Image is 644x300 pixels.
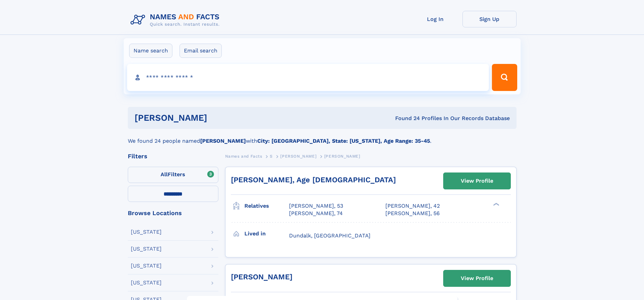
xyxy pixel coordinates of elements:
[280,154,316,159] span: [PERSON_NAME]
[128,153,218,159] div: Filters
[324,154,360,159] span: [PERSON_NAME]
[244,200,289,212] h3: Relatives
[128,11,225,29] img: Logo Names and Facts
[257,138,430,144] b: City: [GEOGRAPHIC_DATA], State: [US_STATE], Age Range: 35-45
[127,64,489,91] input: search input
[270,154,273,159] span: S
[231,273,292,281] a: [PERSON_NAME]
[128,129,517,145] div: We found 24 people named with .
[461,271,493,286] div: View Profile
[180,44,222,58] label: Email search
[492,64,517,91] button: Search Button
[289,210,343,217] a: [PERSON_NAME], 74
[131,246,162,252] div: [US_STATE]
[225,152,262,160] a: Names and Facts
[444,270,510,286] a: View Profile
[231,176,396,184] a: [PERSON_NAME], Age [DEMOGRAPHIC_DATA]
[385,202,440,210] a: [PERSON_NAME], 42
[244,228,289,239] h3: Lived in
[131,229,162,235] div: [US_STATE]
[385,210,440,217] a: [PERSON_NAME], 56
[408,11,462,27] a: Log In
[200,138,246,144] b: [PERSON_NAME]
[301,115,510,122] div: Found 24 Profiles In Our Records Database
[270,152,273,160] a: S
[462,11,517,27] a: Sign Up
[289,232,371,239] span: Dundalk, [GEOGRAPHIC_DATA]
[461,173,493,189] div: View Profile
[492,202,500,207] div: ❯
[444,173,510,189] a: View Profile
[161,171,168,178] span: All
[131,280,162,285] div: [US_STATE]
[129,44,172,58] label: Name search
[135,114,301,122] h1: [PERSON_NAME]
[289,202,343,210] a: [PERSON_NAME], 53
[128,210,218,216] div: Browse Locations
[280,152,316,160] a: [PERSON_NAME]
[131,263,162,269] div: [US_STATE]
[128,167,218,183] label: Filters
